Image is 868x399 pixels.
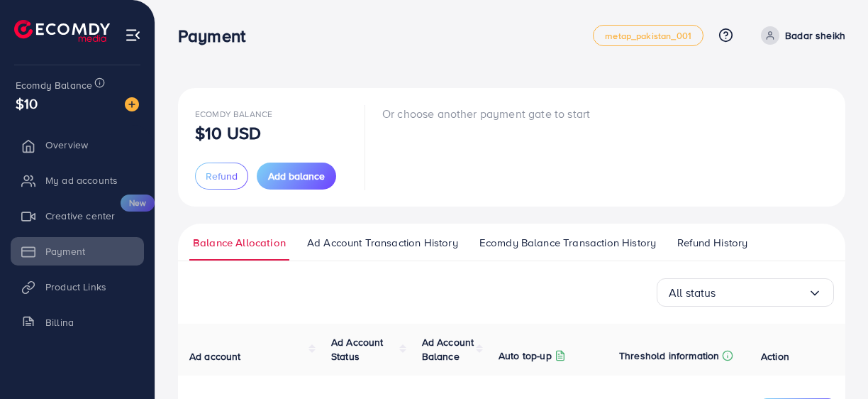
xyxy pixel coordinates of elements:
[195,163,248,190] button: Refund
[593,25,703,46] a: metap_pakistan_001
[677,235,747,251] span: Refund History
[195,108,272,120] span: Ecomdy Balance
[479,235,656,251] span: Ecomdy Balance Transaction History
[125,97,139,111] img: image
[193,235,286,251] span: Balance Allocation
[178,26,257,46] h3: Payment
[422,335,474,364] span: Ad Account Balance
[761,349,789,364] span: Action
[785,27,845,44] p: Badar sheikh
[189,349,241,364] span: Ad account
[605,31,691,40] span: metap_pakistan_001
[382,105,590,122] p: Or choose another payment gate to start
[619,347,719,364] p: Threshold information
[257,163,336,190] button: Add balance
[669,282,716,304] span: All status
[125,27,141,43] img: menu
[16,78,92,92] span: Ecomdy Balance
[657,278,834,307] div: Search for option
[331,335,384,364] span: Ad Account Status
[499,347,552,364] p: Auto top-up
[307,235,458,251] span: Ad Account Transaction History
[268,169,325,183] span: Add balance
[16,93,38,114] span: $10
[206,169,238,183] span: Refund
[716,282,808,304] input: Search for option
[755,26,845,45] a: Badar sheikh
[14,20,110,42] img: logo
[195,124,261,141] p: $10 USD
